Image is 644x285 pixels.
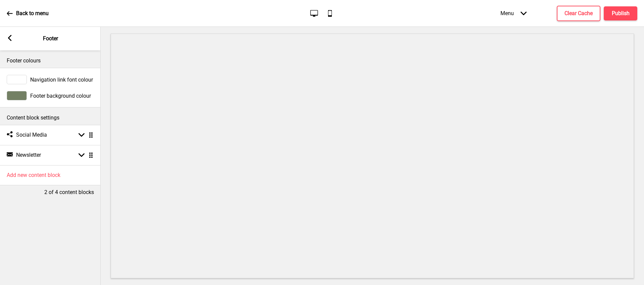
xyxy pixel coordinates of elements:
[7,4,49,22] a: Back to menu
[604,6,637,20] button: Publish
[16,131,47,139] h4: Social Media
[557,6,600,21] button: Clear Cache
[44,189,94,196] p: 2 of 4 content blocks
[494,3,533,23] div: Menu
[7,75,94,84] div: Navigation link font colour
[7,114,94,122] p: Content block settings
[7,172,60,179] h4: Add new content block
[7,91,94,100] div: Footer background colour
[43,35,58,42] p: Footer
[16,10,49,17] p: Back to menu
[7,57,94,64] p: Footer colours
[612,10,630,17] h4: Publish
[16,151,41,159] h4: Newsletter
[30,93,91,99] span: Footer background colour
[30,77,93,83] span: Navigation link font colour
[565,10,593,17] h4: Clear Cache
